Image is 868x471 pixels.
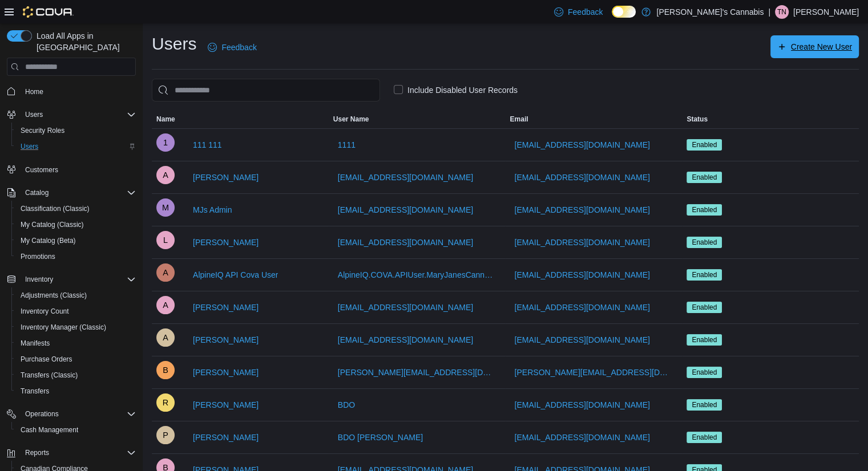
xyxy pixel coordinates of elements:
[11,201,140,217] button: Classification (Classic)
[21,273,58,286] button: Inventory
[21,425,78,435] span: Cash Management
[16,250,136,263] span: Promotions
[692,367,717,377] span: Enabled
[510,115,528,124] span: Email
[333,296,478,319] button: [EMAIL_ADDRESS][DOMAIN_NAME]
[333,133,360,156] button: 1111
[23,6,74,18] img: Cova
[16,202,136,216] span: Classification (Classic)
[16,218,136,232] span: My Catalog (Classic)
[510,263,655,286] button: [EMAIL_ADDRESS][DOMAIN_NAME]
[193,334,259,346] span: [PERSON_NAME]
[11,123,140,139] button: Security Roles
[515,204,650,216] span: [EMAIL_ADDRESS][DOMAIN_NAME]
[16,368,82,382] a: Transfers (Classic)
[338,172,473,183] span: [EMAIL_ADDRESS][DOMAIN_NAME]
[16,352,77,366] a: Purchase Orders
[16,320,111,334] a: Inventory Manager (Classic)
[692,270,717,280] span: Enabled
[25,87,43,96] span: Home
[11,249,140,265] button: Promotions
[515,334,650,346] span: [EMAIL_ADDRESS][DOMAIN_NAME]
[612,18,612,18] span: Dark Mode
[21,252,55,261] span: Promotions
[2,406,140,422] button: Operations
[16,289,91,302] a: Adjustments (Classic)
[188,426,263,449] button: [PERSON_NAME]
[16,423,136,437] span: Cash Management
[21,446,54,460] button: Reports
[11,233,140,249] button: My Catalog (Beta)
[221,42,256,53] span: Feedback
[152,33,196,55] h1: Users
[338,302,473,313] span: [EMAIL_ADDRESS][DOMAIN_NAME]
[338,432,423,443] span: BDO [PERSON_NAME]
[510,133,655,156] button: [EMAIL_ADDRESS][DOMAIN_NAME]
[16,384,54,398] a: Transfers
[687,172,722,183] span: Enabled
[333,166,478,189] button: [EMAIL_ADDRESS][DOMAIN_NAME]
[394,83,518,97] label: Include Disabled User Records
[188,166,263,189] button: [PERSON_NAME]
[11,351,140,367] button: Purchase Orders
[510,328,655,351] button: [EMAIL_ADDRESS][DOMAIN_NAME]
[687,115,708,124] span: Status
[510,231,655,254] button: [EMAIL_ADDRESS][DOMAIN_NAME]
[21,446,136,460] span: Reports
[692,237,717,247] span: Enabled
[338,139,356,151] span: 1111
[11,422,140,438] button: Cash Management
[515,399,650,411] span: [EMAIL_ADDRESS][DOMAIN_NAME]
[156,198,175,217] div: MJs
[21,291,87,300] span: Adjustments (Classic)
[791,41,852,52] span: Create New User
[193,432,259,443] span: [PERSON_NAME]
[188,133,227,156] button: 111 111
[687,432,722,443] span: Enabled
[692,302,717,312] span: Enabled
[11,139,140,155] button: Users
[21,339,50,348] span: Manifests
[333,426,427,449] button: BDO [PERSON_NAME]
[188,231,263,254] button: [PERSON_NAME]
[21,126,64,135] span: Security Roles
[515,172,650,183] span: [EMAIL_ADDRESS][DOMAIN_NAME]
[16,384,136,398] span: Transfers
[687,237,722,248] span: Enabled
[687,367,722,378] span: Enabled
[687,302,722,313] span: Enabled
[2,185,140,201] button: Catalog
[11,303,140,319] button: Inventory Count
[156,263,175,282] div: AlpineIQ
[510,296,655,319] button: [EMAIL_ADDRESS][DOMAIN_NAME]
[338,204,473,216] span: [EMAIL_ADDRESS][DOMAIN_NAME]
[25,409,59,419] span: Operations
[156,231,175,249] div: Leah
[156,393,175,412] div: Roger
[11,367,140,383] button: Transfers (Classic)
[163,231,168,249] span: L
[163,361,168,379] span: B
[16,336,136,350] span: Manifests
[16,124,69,137] a: Security Roles
[16,218,88,232] a: My Catalog (Classic)
[692,140,717,150] span: Enabled
[193,367,259,378] span: [PERSON_NAME]
[16,234,136,247] span: My Catalog (Beta)
[21,186,53,200] button: Catalog
[770,35,859,58] button: Create New User
[11,335,140,351] button: Manifests
[2,161,140,178] button: Customers
[656,5,764,19] p: [PERSON_NAME]'s Cannabis
[156,133,175,152] div: 111
[25,188,49,197] span: Catalog
[21,220,84,229] span: My Catalog (Classic)
[568,6,603,18] span: Feedback
[21,108,47,121] button: Users
[21,323,106,332] span: Inventory Manager (Classic)
[188,328,263,351] button: [PERSON_NAME]
[188,198,236,221] button: MJs Admin
[510,361,678,384] button: [PERSON_NAME][EMAIL_ADDRESS][DOMAIN_NAME]
[156,115,175,124] span: Name
[21,407,136,421] span: Operations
